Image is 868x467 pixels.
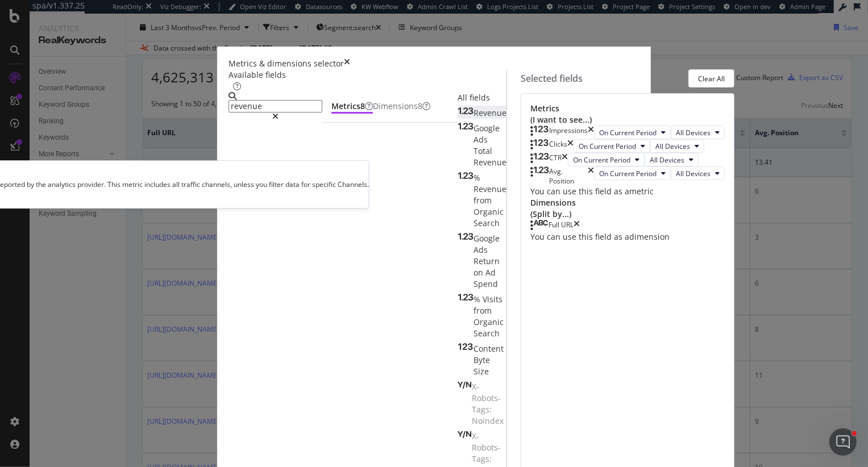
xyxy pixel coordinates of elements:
div: Available fields [229,69,506,81]
span: Spend [474,278,498,289]
div: ClickstimesOn Current PeriodAll Devices [530,139,725,153]
div: CTR [549,153,562,166]
iframe: Intercom live chat [829,428,857,456]
span: Search [474,328,500,339]
input: Search by field name [229,100,322,112]
span: Content [474,343,504,354]
button: On Current Period [574,139,650,153]
div: ImpressionstimesOn Current PeriodAll Devices [530,126,725,139]
span: X-Robots-Tags: [472,381,501,415]
div: times [588,126,594,139]
button: On Current Period [568,153,645,166]
button: On Current Period [594,166,671,180]
span: Noindex [472,415,504,426]
span: Revenue [474,157,506,168]
span: Google [474,233,500,244]
span: On Current Period [599,169,657,178]
span: % [474,294,483,305]
button: Clear All [688,69,734,87]
span: 8 [418,101,422,111]
span: Google [474,123,500,134]
div: Metrics [331,101,373,112]
div: times [574,220,580,231]
div: Dimensions [530,197,725,220]
div: Selected fields [521,72,583,85]
button: On Current Period [594,126,671,139]
span: Ads [474,244,488,255]
span: Return [474,256,500,266]
div: All fields [458,92,506,103]
button: All Devices [650,139,704,153]
div: (I want to see...) [530,114,725,126]
button: All Devices [671,166,725,180]
div: You can use this field as a dimension [530,231,725,243]
button: All Devices [671,126,725,139]
div: Clear All [698,74,725,84]
span: On Current Period [599,128,657,137]
span: Revenue [474,107,506,118]
span: from [474,195,492,206]
div: Full URLtimes [530,220,725,231]
span: All Devices [650,155,684,165]
span: Visits [483,294,502,305]
div: (Split by...) [530,209,725,220]
button: All Devices [645,153,699,166]
span: All Devices [676,128,711,137]
span: Organic [474,206,504,217]
div: Impressions [549,126,588,139]
span: Ad [485,267,496,278]
span: 8 [360,101,365,111]
span: Byte [474,355,490,365]
span: On Current Period [573,155,630,165]
div: Clicks [549,139,567,153]
span: X-Robots-Tags: [472,431,501,464]
span: % [474,172,480,183]
span: Revenue [474,184,506,194]
span: On Current Period [579,141,636,151]
div: Metrics [530,103,725,126]
div: Dimensions [373,101,430,112]
span: on [474,267,485,278]
div: brand label [360,101,365,112]
div: times [567,139,574,153]
div: You can use this field as a metric [530,186,725,197]
div: times [588,166,594,186]
span: Total [474,145,492,156]
span: All Devices [676,169,711,178]
div: Full URL [549,220,574,231]
div: Avg. Position [549,166,588,186]
div: times [562,153,568,166]
span: Search [474,218,500,228]
div: brand label [418,101,422,112]
span: All Devices [655,141,690,151]
div: Avg. PositiontimesOn Current PeriodAll Devices [530,166,725,186]
span: Organic [474,316,504,327]
div: CTRtimesOn Current PeriodAll Devices [530,153,725,166]
span: Ads [474,134,488,145]
div: Metrics & dimensions selector [229,58,344,69]
span: from [474,305,492,316]
div: times [344,58,350,69]
span: Size [474,366,489,377]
